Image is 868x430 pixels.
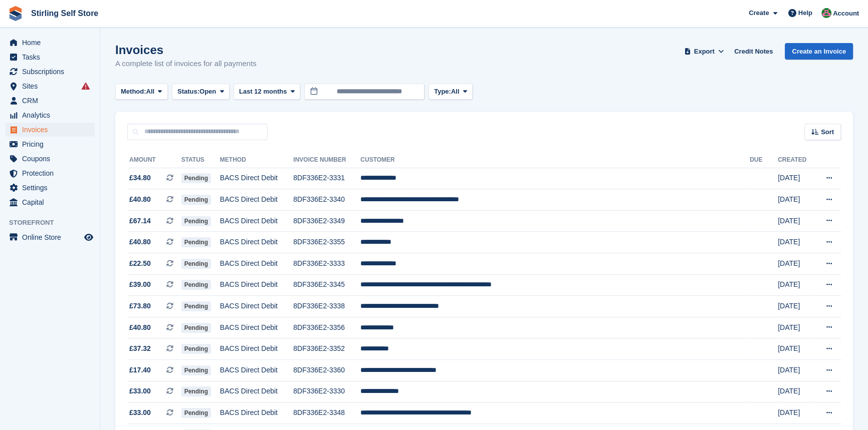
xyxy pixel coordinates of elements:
td: [DATE] [778,338,814,360]
a: menu [5,36,95,50]
td: BACS Direct Debit [220,210,293,232]
th: Status [181,152,220,168]
td: BACS Direct Debit [220,381,293,402]
a: menu [5,65,95,79]
span: Online Store [22,230,82,244]
td: BACS Direct Debit [220,168,293,189]
span: £73.80 [129,301,151,311]
span: £40.80 [129,322,151,333]
td: [DATE] [778,381,814,402]
span: All [146,87,155,97]
a: menu [5,166,95,180]
th: Customer [360,152,750,168]
a: Preview store [83,231,95,243]
a: menu [5,108,95,122]
span: £67.14 [129,216,151,226]
td: [DATE] [778,402,814,424]
th: Created [778,152,814,168]
span: £40.80 [129,237,151,247]
td: [DATE] [778,210,814,232]
td: 8DF336E2-3356 [293,317,360,338]
span: £33.00 [129,386,151,396]
span: £37.32 [129,343,151,354]
span: Home [22,36,82,50]
span: Help [798,8,812,18]
span: Sort [821,127,834,137]
span: Pending [181,216,211,226]
span: Invoices [22,123,82,137]
span: Pricing [22,137,82,151]
span: Pending [181,323,211,333]
td: 8DF336E2-3330 [293,381,360,402]
td: 8DF336E2-3355 [293,232,360,253]
span: Capital [22,195,82,209]
span: £39.00 [129,279,151,290]
span: Last 12 months [239,87,287,97]
td: 8DF336E2-3348 [293,402,360,424]
td: 8DF336E2-3349 [293,210,360,232]
span: Status: [177,87,199,97]
td: [DATE] [778,253,814,275]
a: menu [5,181,95,195]
span: Protection [22,166,82,180]
span: All [451,87,460,97]
a: menu [5,152,95,166]
td: BACS Direct Debit [220,360,293,381]
span: Pending [181,365,211,375]
button: Last 12 months [234,84,300,100]
span: Pending [181,195,211,205]
th: Invoice Number [293,152,360,168]
th: Amount [127,152,181,168]
th: Method [220,152,293,168]
span: Tasks [22,50,82,64]
a: menu [5,137,95,151]
span: Pending [181,386,211,396]
td: 8DF336E2-3338 [293,296,360,317]
a: menu [5,123,95,137]
td: [DATE] [778,189,814,211]
span: Pending [181,173,211,183]
a: menu [5,79,95,93]
span: Sites [22,79,82,93]
td: 8DF336E2-3345 [293,274,360,296]
button: Type: All [428,84,473,100]
span: £33.00 [129,407,151,418]
span: Subscriptions [22,65,82,79]
td: BACS Direct Debit [220,189,293,211]
span: Pending [181,259,211,269]
td: 8DF336E2-3331 [293,168,360,189]
td: 8DF336E2-3360 [293,360,360,381]
img: Lucy [821,8,831,18]
td: [DATE] [778,232,814,253]
td: BACS Direct Debit [220,232,293,253]
span: Method: [121,87,146,97]
td: BACS Direct Debit [220,317,293,338]
td: 8DF336E2-3340 [293,189,360,211]
a: menu [5,230,95,244]
span: Pending [181,280,211,290]
td: 8DF336E2-3333 [293,253,360,275]
img: stora-icon-8386f47178a22dfd0bd8f6a31ec36ba5ce8667c1dd55bd0f319d3a0aa187defe.svg [8,6,23,21]
span: Pending [181,344,211,354]
th: Due [750,152,778,168]
span: Pending [181,408,211,418]
a: menu [5,195,95,209]
span: £40.80 [129,194,151,205]
span: Coupons [22,152,82,166]
span: £17.40 [129,365,151,375]
span: Type: [434,87,451,97]
span: Pending [181,237,211,247]
span: Export [694,47,715,57]
td: BACS Direct Debit [220,253,293,275]
td: [DATE] [778,296,814,317]
a: menu [5,94,95,108]
span: Analytics [22,108,82,122]
td: BACS Direct Debit [220,402,293,424]
p: A complete list of invoices for all payments [115,58,257,70]
td: [DATE] [778,360,814,381]
i: Smart entry sync failures have occurred [82,82,90,90]
span: £22.50 [129,258,151,269]
td: BACS Direct Debit [220,274,293,296]
button: Status: Open [172,84,230,100]
td: BACS Direct Debit [220,338,293,360]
